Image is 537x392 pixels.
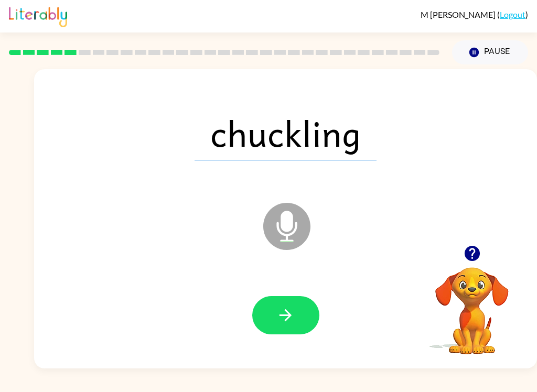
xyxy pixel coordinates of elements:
[421,9,497,19] span: M [PERSON_NAME]
[421,9,528,19] div: ( )
[452,40,528,64] button: Pause
[195,106,377,160] span: chuckling
[9,4,67,27] img: Literably
[420,251,524,356] video: Your browser must support playing .mp4 files to use Literably. Please try using another browser.
[500,9,525,19] a: Logout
